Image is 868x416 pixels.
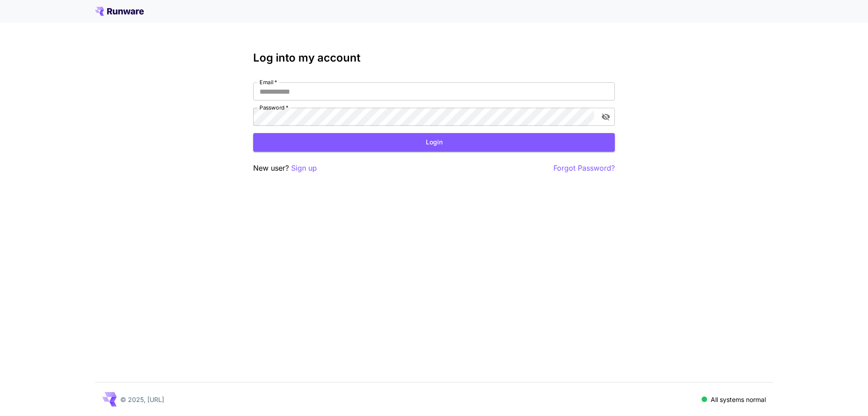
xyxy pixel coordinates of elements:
label: Password [259,104,288,111]
button: Login [253,133,615,152]
button: toggle password visibility [598,109,614,125]
p: New user? [253,163,317,174]
h3: Log into my account [253,52,615,64]
label: Email [259,78,277,86]
p: © 2025, [URL] [120,395,164,404]
button: Forgot Password? [553,163,615,174]
p: All systems normal [711,395,766,404]
button: Sign up [291,163,317,174]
